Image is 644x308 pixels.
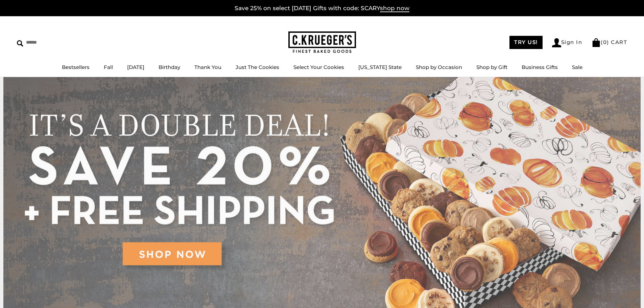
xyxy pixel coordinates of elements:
[380,5,409,12] span: shop now
[603,39,607,45] span: 0
[127,64,144,70] a: [DATE]
[416,64,462,70] a: Shop by Occasion
[592,39,627,45] a: (0) CART
[17,40,23,47] img: Search
[358,64,402,70] a: [US_STATE] State
[592,38,601,47] img: Bag
[62,64,90,70] a: Bestsellers
[509,36,543,49] a: TRY US!
[552,38,561,47] img: Account
[552,38,582,47] a: Sign In
[235,5,409,12] a: Save 25% on select [DATE] Gifts with code: SCARYshop now
[236,64,279,70] a: Just The Cookies
[104,64,113,70] a: Fall
[288,31,356,53] img: C.KRUEGER'S
[293,64,344,70] a: Select Your Cookies
[572,64,582,70] a: Sale
[17,37,97,48] input: Search
[194,64,221,70] a: Thank You
[522,64,558,70] a: Business Gifts
[159,64,180,70] a: Birthday
[476,64,507,70] a: Shop by Gift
